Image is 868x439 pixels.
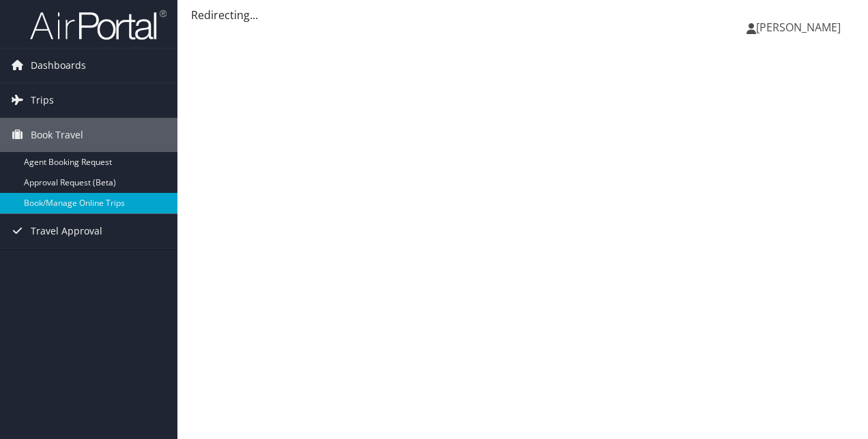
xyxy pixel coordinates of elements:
span: Book Travel [31,118,83,152]
span: Dashboards [31,48,86,82]
div: Redirecting... [191,7,854,23]
span: Travel Approval [31,214,102,248]
a: [PERSON_NAME] [747,7,854,48]
span: [PERSON_NAME] [756,20,841,35]
span: Trips [31,83,54,117]
img: airportal-logo.png [30,9,167,41]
